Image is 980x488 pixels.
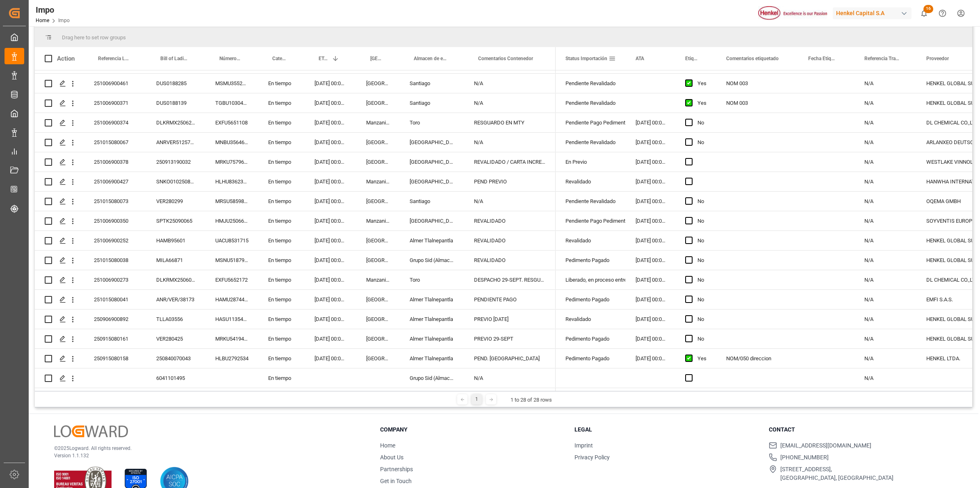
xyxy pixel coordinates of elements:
div: No [697,290,707,309]
div: 1 to 28 of 28 rows [511,396,552,404]
div: TGBU1030411 [205,93,258,113]
div: [GEOGRAPHIC_DATA] [356,349,400,368]
div: Yes [697,349,707,368]
div: Toro [400,113,464,132]
div: 251015080073 [84,192,146,211]
h3: Contact [769,425,953,434]
div: [GEOGRAPHIC_DATA] [356,329,400,348]
span: Comentarios Contenedor [478,56,533,61]
div: [DATE] 00:00:00 [626,172,675,191]
div: 250915080161 [84,329,146,348]
div: [GEOGRAPHIC_DATA] [400,172,464,191]
div: [DATE] 00:00:00 [626,192,675,211]
div: Revalidado [565,310,616,329]
div: En tiempo [258,113,305,132]
div: PENDIENTE PAGO [464,290,556,309]
span: Proveedor [926,56,949,61]
div: [DATE] 00:00:00 [626,270,675,289]
div: [DATE] 00:00:00 [626,133,675,152]
div: PEND PREVIO [464,172,556,191]
div: N/A [855,290,916,309]
div: Almer Tlalnepantla [400,290,464,309]
div: EXFU5652172 [205,270,258,289]
div: Almer Tlalnepantla [400,310,464,329]
div: Press SPACE to select this row. [35,133,556,152]
span: [EMAIL_ADDRESS][DOMAIN_NAME] [780,441,871,450]
div: En tiempo [258,93,305,113]
div: [DATE] 00:00:00 [305,329,356,348]
div: MRKU5419483 [205,329,258,348]
div: Pendiente Pago Pedimento [565,212,616,230]
div: Almer Tlalnepantla [400,329,464,348]
div: UACU8531715 [205,231,258,250]
div: Grupo Sid (Almacenaje y Distribucion AVIOR) [400,251,464,270]
div: N/A [855,211,916,230]
div: En tiempo [258,270,305,289]
div: Pedimento Pagado [565,290,616,309]
div: [DATE] 00:00:00 [305,310,356,329]
a: Get in Touch [380,478,412,484]
div: Manzanillo [356,172,400,191]
div: Pendiente Pago Pedimento [565,113,616,132]
img: Logward Logo [54,425,128,437]
div: Press SPACE to select this row. [35,113,556,133]
div: Santiago [400,74,464,93]
div: VER280299 [146,192,205,211]
div: No [697,231,707,250]
div: Henkel Capital S.A [833,7,912,19]
div: [DATE] 00:00:00 [626,310,675,329]
button: Help Center [933,4,952,23]
div: HAMU2874484 [205,290,258,309]
div: [GEOGRAPHIC_DATA] [356,251,400,270]
div: [DATE] 00:00:00 [305,192,356,211]
div: [GEOGRAPHIC_DATA] [356,74,400,93]
div: En tiempo [258,310,305,329]
div: NOM 003 [716,74,798,93]
div: Almer Tlalnepantla [400,349,464,368]
span: ETA Aduana [319,56,328,61]
div: DLKRMX2506063 [146,270,205,289]
div: [DATE] 00:00:00 [305,290,356,309]
div: Impo [36,4,70,16]
span: [PHONE_NUMBER] [780,453,829,462]
div: N/A [855,133,916,152]
div: N/A [855,93,916,113]
span: [STREET_ADDRESS], [GEOGRAPHIC_DATA], [GEOGRAPHIC_DATA] [780,465,893,482]
div: En tiempo [258,368,305,388]
div: RESGUARDO EN MTY [464,113,556,132]
div: Santiago [400,93,464,113]
span: Categoría [272,56,287,61]
div: N/A [855,251,916,270]
div: EXFU5651108 [205,113,258,132]
div: Press SPACE to select this row. [35,251,556,270]
div: No [697,113,707,132]
div: DUS0188285 [146,74,205,93]
div: Pendiente Revalidado [565,94,616,113]
div: REVALIDADO [464,251,556,270]
div: En tiempo [258,172,305,191]
div: Liberado, en proceso entrega [565,271,616,289]
span: 16 [923,5,933,13]
p: Version 1.1.132 [54,452,360,459]
div: En tiempo [258,349,305,368]
div: No [697,133,707,152]
div: Manzanillo [356,270,400,289]
div: Revalidado [565,172,616,191]
span: Referencia Trade [864,56,899,61]
div: [GEOGRAPHIC_DATA] [400,211,464,230]
button: show 16 new notifications [915,4,933,23]
div: 250915080158 [84,349,146,368]
div: [DATE] 00:00:00 [626,231,675,250]
div: [DATE] 00:00:00 [305,74,356,93]
a: Partnerships [380,466,413,472]
div: En tiempo [258,152,305,172]
div: En tiempo [258,211,305,230]
div: [DATE] 00:00:00 [305,211,356,230]
div: 251006900461 [84,74,146,93]
div: N/A [464,93,556,113]
div: Press SPACE to select this row. [35,93,556,113]
div: Press SPACE to select this row. [35,211,556,231]
div: 251006900350 [84,211,146,230]
div: HASU1135440 [205,310,258,329]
